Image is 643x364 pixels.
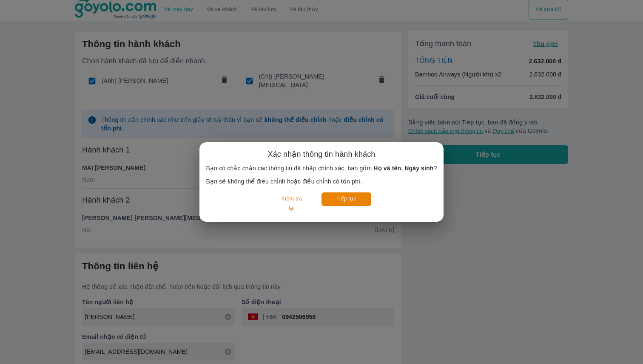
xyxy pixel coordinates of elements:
p: Bạn có chắc chắn các thông tin đã nhập chính xác, bao gồm ? [206,164,437,172]
p: Bạn sẽ không thể điều chỉnh hoặc điều chỉnh có tốn phí. [206,177,437,186]
h6: Xác nhận thông tin hành khách [268,149,376,159]
button: Tiếp tục [321,192,371,206]
button: Kiểm tra lại [272,192,311,215]
b: Họ và tên, Ngày sinh [373,165,433,172]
